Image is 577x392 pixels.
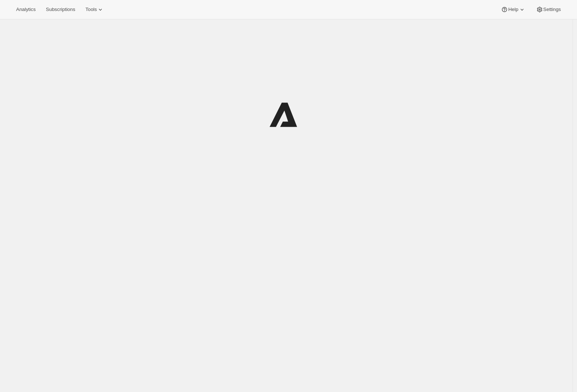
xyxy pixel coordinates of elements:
span: Settings [543,7,561,12]
span: Tools [85,7,97,12]
button: Settings [532,4,565,15]
button: Tools [81,4,108,15]
button: Analytics [12,4,40,15]
button: Subscriptions [41,4,79,15]
span: Help [508,7,518,12]
span: Analytics [16,7,36,12]
button: Help [496,4,530,15]
span: Subscriptions [46,7,75,12]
